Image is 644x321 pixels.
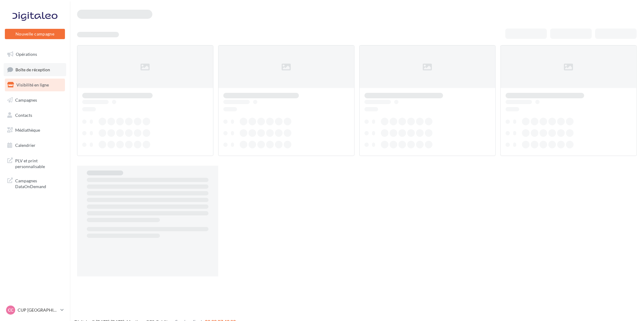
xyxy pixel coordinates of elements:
[8,307,13,313] span: CC
[16,52,37,57] span: Opérations
[15,143,36,148] span: Calendrier
[15,97,37,103] span: Campagnes
[5,304,65,316] a: CC CUP [GEOGRAPHIC_DATA]
[16,82,49,87] span: Visibilité en ligne
[4,154,66,172] a: PLV et print personnalisable
[4,139,66,152] a: Calendrier
[4,63,66,76] a: Boîte de réception
[4,174,66,192] a: Campagnes DataOnDemand
[15,67,50,72] span: Boîte de réception
[5,29,65,39] button: Nouvelle campagne
[4,109,66,122] a: Contacts
[15,127,40,133] span: Médiathèque
[4,124,66,137] a: Médiathèque
[15,112,32,117] span: Contacts
[15,177,63,190] span: Campagnes DataOnDemand
[4,79,66,91] a: Visibilité en ligne
[4,48,66,61] a: Opérations
[18,307,58,313] p: CUP [GEOGRAPHIC_DATA]
[15,157,63,170] span: PLV et print personnalisable
[4,94,66,106] a: Campagnes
